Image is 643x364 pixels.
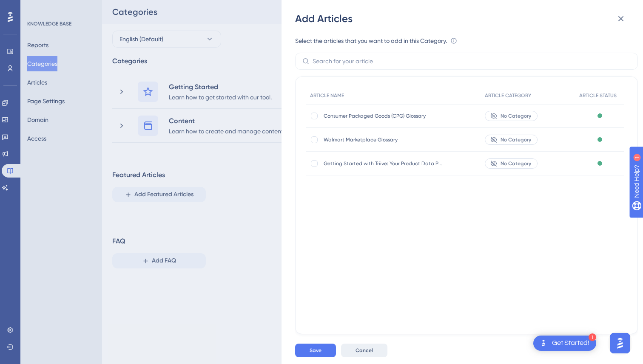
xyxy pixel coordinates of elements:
[501,113,531,119] span: No Category
[324,136,443,143] span: Walmart Marketplace Glossary
[501,136,531,143] span: No Category
[295,12,631,25] div: Add Articles
[310,92,344,99] span: ARTICLE NAME
[313,56,631,66] input: Search for your article
[485,92,531,99] span: ARTICLE CATEGORY
[607,330,633,356] iframe: UserGuiding AI Assistant Launcher
[552,339,589,348] div: Get Started!
[533,336,596,351] div: Open Get Started! checklist, remaining modules: 1
[341,344,387,357] button: Cancel
[579,92,617,99] span: ARTICLE STATUS
[324,113,443,119] span: Consumer Packaged Goods (CPG) Glossary
[295,344,336,357] button: Save
[295,36,447,46] div: Select the articles that you want to add in this Category.
[59,4,62,11] div: 1
[310,347,321,354] span: Save
[356,347,373,354] span: Cancel
[501,160,531,167] span: No Category
[538,338,549,348] img: launcher-image-alternative-text
[589,333,596,341] div: 1
[324,160,443,167] span: Getting Started with Triive: Your Product Data Platform for Smarter Retail Decisions
[20,2,53,12] span: Need Help?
